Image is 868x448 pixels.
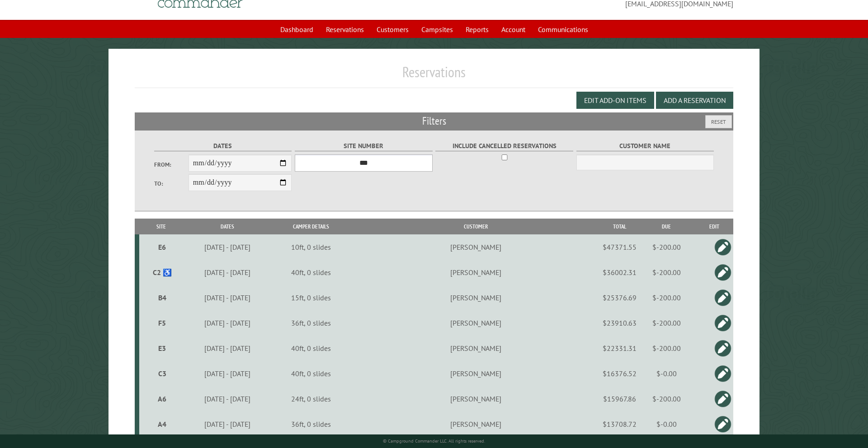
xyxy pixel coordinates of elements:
[154,160,189,169] label: From:
[350,310,601,336] td: [PERSON_NAME]
[350,285,601,310] td: [PERSON_NAME]
[435,141,573,151] label: Include Cancelled Reservations
[350,234,601,260] td: [PERSON_NAME]
[601,411,638,437] td: $13708.72
[272,234,350,260] td: 10ft, 0 slides
[638,285,695,310] td: $-200.00
[350,386,601,411] td: [PERSON_NAME]
[143,318,182,327] div: F5
[601,336,638,361] td: $22331.31
[350,219,601,234] th: Customer
[601,234,638,260] td: $47371.55
[460,21,494,38] a: Reports
[184,394,271,403] div: [DATE] - [DATE]
[272,361,350,386] td: 40ft, 0 slides
[272,219,350,234] th: Camper Details
[601,361,638,386] td: $16376.52
[272,310,350,336] td: 36ft, 0 slides
[184,318,271,327] div: [DATE] - [DATE]
[184,369,271,378] div: [DATE] - [DATE]
[139,219,183,234] th: Site
[601,285,638,310] td: $25376.69
[154,141,292,151] label: Dates
[371,21,414,38] a: Customers
[496,21,531,38] a: Account
[143,293,182,302] div: B4
[143,394,182,403] div: A6
[272,285,350,310] td: 15ft, 0 slides
[143,243,182,252] div: E6
[601,219,638,234] th: Total
[184,344,271,353] div: [DATE] - [DATE]
[656,92,733,109] button: Add a Reservation
[533,21,594,38] a: Communications
[154,179,189,188] label: To:
[184,420,271,429] div: [DATE] - [DATE]
[383,438,485,444] small: © Campground Commander LLC. All rights reserved.
[272,411,350,437] td: 36ft, 0 slides
[350,411,601,437] td: [PERSON_NAME]
[638,386,695,411] td: $-200.00
[638,336,695,361] td: $-200.00
[350,260,601,285] td: [PERSON_NAME]
[143,369,182,378] div: C3
[184,293,271,302] div: [DATE] - [DATE]
[705,115,732,128] button: Reset
[695,219,734,234] th: Edit
[143,268,182,277] div: C2 ♿
[143,420,182,429] div: A4
[638,260,695,285] td: $-200.00
[576,92,654,109] button: Edit Add-on Items
[638,219,695,234] th: Due
[321,21,369,38] a: Reservations
[295,141,433,151] label: Site Number
[350,361,601,386] td: [PERSON_NAME]
[183,219,273,234] th: Dates
[638,310,695,336] td: $-200.00
[272,386,350,411] td: 24ft, 0 slides
[601,260,638,285] td: $36002.31
[275,21,319,38] a: Dashboard
[416,21,458,38] a: Campsites
[135,112,734,130] h2: Filters
[601,386,638,411] td: $15967.86
[135,63,734,88] h1: Reservations
[350,336,601,361] td: [PERSON_NAME]
[184,243,271,252] div: [DATE] - [DATE]
[143,344,182,353] div: E3
[638,411,695,437] td: $-0.00
[184,268,271,277] div: [DATE] - [DATE]
[601,310,638,336] td: $23910.63
[576,141,714,151] label: Customer Name
[272,260,350,285] td: 40ft, 0 slides
[272,336,350,361] td: 40ft, 0 slides
[638,361,695,386] td: $-0.00
[638,234,695,260] td: $-200.00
